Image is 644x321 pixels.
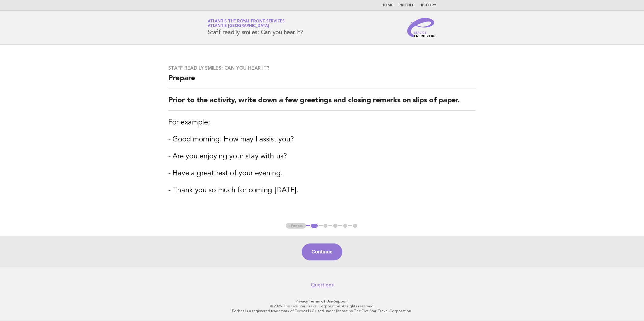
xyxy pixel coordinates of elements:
h3: - Are you enjoying your stay with us? [168,152,476,161]
h3: - Good morning. How may I assist you? [168,135,476,144]
a: Terms of Use [309,299,333,303]
button: 1 [310,223,319,229]
img: Service Energizers [407,18,436,37]
h2: Prior to the activity, write down a few greetings and closing remarks on slips of paper. [168,96,476,111]
a: Profile [398,4,414,7]
p: Forbes is a registered trademark of Forbes LLC used under license by The Five Star Travel Corpora... [136,309,508,313]
a: Atlantis The Royal Front ServicesAtlantis [GEOGRAPHIC_DATA] [208,19,285,28]
h3: For example: [168,118,476,127]
h3: - Thank you so much for coming [DATE]. [168,186,476,195]
p: © 2025 The Five Star Travel Corporation. All rights reserved. [136,304,508,309]
a: Privacy [296,299,308,303]
button: Continue [302,243,342,260]
a: Home [381,4,394,7]
a: Questions [311,282,334,288]
a: History [419,4,436,7]
h1: Staff readily smiles: Can you hear it? [208,20,304,35]
span: Atlantis [GEOGRAPHIC_DATA] [208,24,269,28]
h2: Prepare [168,74,476,88]
h3: Staff readily smiles: Can you hear it? [168,65,476,71]
p: · · [136,299,508,304]
a: Support [334,299,349,303]
h3: - Have a great rest of your evening. [168,169,476,178]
